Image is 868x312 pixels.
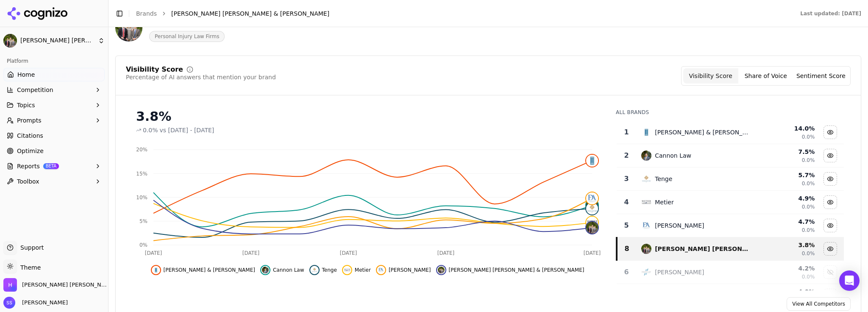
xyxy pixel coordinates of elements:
[449,267,584,273] span: [PERSON_NAME] [PERSON_NAME] & [PERSON_NAME]
[3,68,105,81] a: Home
[620,127,633,137] div: 1
[136,171,147,177] tspan: 15%
[136,109,599,124] div: 3.8%
[3,83,105,97] button: Competition
[755,217,815,226] div: 4.7 %
[802,157,815,164] span: 0.0%
[3,278,17,292] img: Hadfield Stieben & Doutt
[617,144,844,167] tr: 2cannon lawCannon Law7.5%0.0%Hide cannon law data
[823,219,837,232] button: Hide frank azar data
[621,244,633,254] div: 8
[586,155,598,167] img: bachus & schanker
[17,162,40,170] span: Reports
[641,244,651,254] img: hadfield stieben & doutt
[823,125,837,139] button: Hide bachus & schanker data
[260,265,304,275] button: Hide cannon law data
[43,163,59,169] span: BETA
[655,198,673,206] div: Metier
[136,195,147,201] tspan: 10%
[802,273,815,280] span: 0.0%
[139,242,147,248] tspan: 0%
[160,126,214,134] span: vs [DATE] - [DATE]
[164,267,255,273] span: [PERSON_NAME] & [PERSON_NAME]
[3,278,108,292] button: Open organization switcher
[586,203,598,214] img: tenge
[655,128,748,136] div: [PERSON_NAME] & [PERSON_NAME]
[755,287,815,296] div: 4.0 %
[126,66,183,73] div: Visibility Score
[3,159,105,173] button: ReportsBETA
[115,14,142,42] img: Hadfield Stieben & Doutt
[620,220,633,231] div: 5
[355,267,371,273] span: Metier
[620,150,633,161] div: 2
[620,174,633,184] div: 3
[823,172,837,186] button: Hide tenge data
[3,144,105,158] a: Optimize
[586,217,598,228] img: metier
[616,109,844,116] div: All Brands
[802,227,815,234] span: 0.0%
[617,214,844,237] tr: 5frank azar[PERSON_NAME]4.7%0.0%Hide frank azar data
[340,250,357,256] tspan: [DATE]
[17,116,42,125] span: Prompts
[839,270,860,291] div: Open Intercom Messenger
[311,267,318,273] img: tenge
[17,131,43,140] span: Citations
[22,281,108,289] span: Hadfield Stieben & Doutt
[3,175,105,188] button: Toolbox
[800,10,861,17] div: Last updated: [DATE]
[793,68,849,84] button: Sentiment Score
[242,250,260,256] tspan: [DATE]
[436,265,584,275] button: Hide hadfield stieben & doutt data
[17,101,35,109] span: Topics
[620,197,633,207] div: 4
[17,70,35,79] span: Home
[17,177,39,186] span: Toolbox
[655,268,704,276] div: [PERSON_NAME]
[823,289,837,302] button: Show vanmeveren data
[802,203,815,210] span: 0.0%
[655,151,691,160] div: Cannon Law
[755,148,815,156] div: 7.5 %
[823,195,837,209] button: Hide metier data
[787,297,851,311] a: View All Competitors
[641,150,651,161] img: cannon law
[136,9,783,18] nav: breadcrumb
[683,68,738,84] button: Visibility Score
[3,129,105,142] a: Citations
[802,180,815,187] span: 0.0%
[136,10,157,17] a: Brands
[19,299,68,306] span: [PERSON_NAME]
[617,284,844,307] tr: 4.0%Show vanmeveren data
[738,68,793,84] button: Share of Voice
[20,37,95,45] span: [PERSON_NAME] [PERSON_NAME] & [PERSON_NAME]
[139,218,147,224] tspan: 5%
[617,237,844,261] tr: 8hadfield stieben & doutt[PERSON_NAME] [PERSON_NAME] & [PERSON_NAME]3.8%0.0%Hide hadfield stieben...
[802,250,815,257] span: 0.0%
[3,297,15,309] img: Sara Stieben
[620,267,633,277] div: 6
[617,191,844,214] tr: 4metierMetier4.9%0.0%Hide metier data
[802,134,815,140] span: 0.0%
[755,241,815,249] div: 3.8 %
[376,265,431,275] button: Hide frank azar data
[3,98,105,112] button: Topics
[823,149,837,162] button: Hide cannon law data
[584,250,601,256] tspan: [DATE]
[151,265,255,275] button: Hide bachus & schanker data
[389,267,431,273] span: [PERSON_NAME]
[17,86,53,94] span: Competition
[17,243,44,252] span: Support
[153,267,159,273] img: bachus & schanker
[755,124,815,133] div: 14.0 %
[136,147,147,153] tspan: 20%
[641,127,651,137] img: bachus & schanker
[437,250,455,256] tspan: [DATE]
[641,267,651,277] img: jordan law
[126,73,276,81] div: Percentage of AI answers that mention your brand
[309,265,337,275] button: Hide tenge data
[3,114,105,127] button: Prompts
[273,267,304,273] span: Cannon Law
[755,194,815,203] div: 4.9 %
